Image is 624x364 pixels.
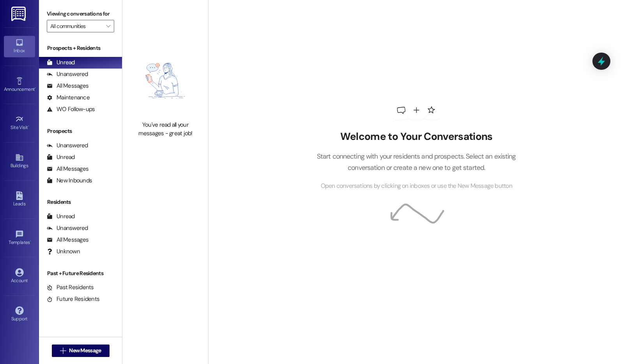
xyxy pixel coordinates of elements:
[47,8,114,20] label: Viewing conversations for
[106,23,110,29] i: 
[131,44,200,117] img: empty-state
[47,105,95,113] div: WO Follow-ups
[47,283,94,292] div: Past Residents
[47,165,88,173] div: All Messages
[305,131,528,143] h2: Welcome to Your Conversations
[4,189,35,210] a: Leads
[47,94,90,102] div: Maintenance
[4,151,35,172] a: Buildings
[47,236,88,244] div: All Messages
[69,346,101,355] span: New Message
[39,127,122,135] div: Prospects
[47,247,80,256] div: Unknown
[52,345,110,357] button: New Message
[4,36,35,57] a: Inbox
[305,151,528,173] p: Start connecting with your residents and prospects. Select an existing conversation or create a n...
[11,7,27,21] img: ResiDesk Logo
[28,124,29,129] span: •
[47,224,88,232] div: Unanswered
[4,113,35,134] a: Site Visit •
[60,348,66,354] i: 
[47,70,88,78] div: Unanswered
[50,20,102,32] input: All communities
[30,239,31,244] span: •
[47,58,75,67] div: Unread
[39,44,122,52] div: Prospects + Residents
[35,85,36,91] span: •
[47,141,88,150] div: Unanswered
[4,266,35,287] a: Account
[39,198,122,206] div: Residents
[47,153,75,161] div: Unread
[39,269,122,277] div: Past + Future Residents
[321,181,512,191] span: Open conversations by clicking on inboxes or use the New Message button
[47,82,88,90] div: All Messages
[4,228,35,249] a: Templates •
[47,295,99,303] div: Future Residents
[47,177,92,185] div: New Inbounds
[4,304,35,325] a: Support
[47,212,75,221] div: Unread
[131,121,200,138] div: You've read all your messages - great job!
